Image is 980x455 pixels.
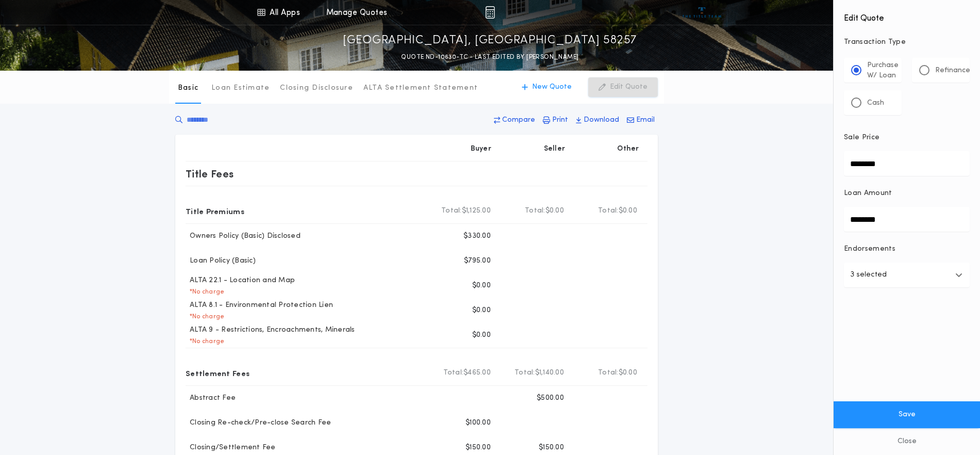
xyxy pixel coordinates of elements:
button: Print [540,111,571,129]
span: $465.00 [463,368,491,378]
button: Edit Quote [588,77,658,97]
b: Total: [441,206,462,216]
p: Endorsements [844,244,970,254]
p: $0.00 [472,281,491,291]
button: Email [624,111,658,129]
p: Loan Amount [844,188,892,199]
b: Total: [525,206,545,216]
p: $500.00 [537,393,564,403]
input: Sale Price [844,151,970,176]
p: $150.00 [539,443,564,453]
p: Basic [178,83,198,93]
p: $100.00 [466,418,491,428]
p: Buyer [471,144,491,154]
h4: Edit Quote [844,6,970,25]
p: Download [584,115,619,125]
p: ALTA 8.1 - Environmental Protection Lien [186,300,333,311]
button: New Quote [511,77,582,97]
p: Closing Re-check/Pre-close Search Fee [186,418,331,428]
p: Owners Policy (Basic) Disclosed [186,231,301,241]
span: $1,125.00 [462,206,491,216]
p: [GEOGRAPHIC_DATA], [GEOGRAPHIC_DATA] 58257 [343,32,637,49]
p: $795.00 [464,256,491,266]
p: $0.00 [472,330,491,340]
span: $0.00 [619,206,637,216]
p: Seller [544,144,566,154]
span: $0.00 [619,368,637,378]
p: Edit Quote [610,82,647,92]
p: 3 selected [850,269,887,281]
b: Total: [598,368,619,378]
p: Settlement Fees [186,365,250,381]
p: Title Premiums [186,203,244,219]
p: Print [552,115,568,125]
p: Compare [502,115,535,125]
p: Email [636,115,655,125]
p: Refinance [935,66,970,76]
p: $330.00 [463,231,491,241]
b: Total: [598,206,619,216]
p: Other [618,144,639,154]
button: Compare [491,111,538,129]
p: Closing/Settlement Fee [186,443,276,453]
img: img [485,6,495,19]
p: $0.00 [472,305,491,316]
p: * No charge [186,313,224,321]
p: Transaction Type [844,37,970,47]
button: Save [834,401,980,428]
button: Download [573,111,622,129]
p: ALTA 9 - Restrictions, Encroachments, Minerals [186,325,355,335]
p: ALTA 22.1 - Location and Map [186,275,295,286]
span: $0.00 [545,206,564,216]
p: $150.00 [466,443,491,453]
p: Closing Disclosure [280,83,353,93]
p: * No charge [186,288,224,296]
b: Total: [443,368,464,378]
span: $1,140.00 [535,368,564,378]
img: vs-icon [683,7,721,18]
button: Close [834,428,980,455]
p: Loan Estimate [211,83,270,93]
p: QUOTE ND-10630-TC - LAST EDITED BY [PERSON_NAME] [401,52,578,62]
input: Loan Amount [844,207,970,232]
b: Total: [514,368,535,378]
p: Cash [867,98,884,108]
p: Loan Policy (Basic) [186,256,256,266]
p: Title Fees [186,166,234,182]
p: Sale Price [844,133,879,143]
p: Abstract Fee [186,393,236,403]
button: 3 selected [844,263,970,287]
p: New Quote [532,82,572,92]
p: * No charge [186,337,224,346]
p: Purchase W/ Loan [867,60,899,81]
p: ALTA Settlement Statement [363,83,478,93]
